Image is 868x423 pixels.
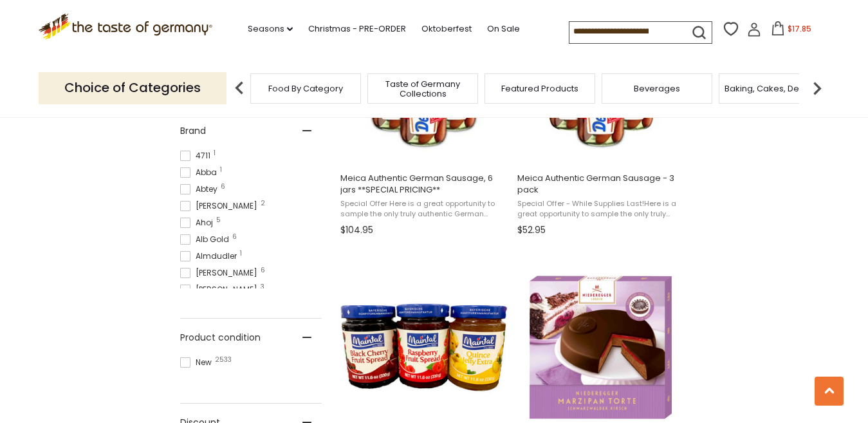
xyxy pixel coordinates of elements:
span: Special Offer - While Supplies Last!Here is a great opportunity to sample the only truly authenti... [517,199,684,219]
span: Abba [180,167,221,178]
span: Meica Authentic German Sausage - 3 pack [517,173,684,196]
span: $52.95 [517,223,546,237]
span: $104.95 [340,223,373,237]
button: $17.85 [764,21,818,41]
span: New [180,357,216,368]
span: 2533 [215,357,232,363]
a: Featured Products [501,84,578,93]
a: Seasons [248,22,293,36]
span: [PERSON_NAME] [180,200,261,212]
a: Taste of Germany Collections [371,79,474,99]
a: On Sale [487,22,520,36]
span: Brand [180,124,206,138]
a: Oktoberfest [421,22,472,36]
span: [PERSON_NAME] [180,267,261,279]
a: Food By Category [268,84,343,93]
span: 1 [220,167,222,173]
span: 4711 [180,150,214,162]
span: $17.85 [788,23,811,34]
span: 5 [216,217,221,223]
span: Special Offer Here is a great opportunity to sample the only truly authentic German sausage avail... [340,199,507,219]
span: 1 [240,250,242,257]
p: Choice of Categories [39,72,226,104]
img: next arrow [804,75,830,101]
span: 1 [214,150,216,156]
a: Christmas - PRE-ORDER [308,22,406,36]
span: 2 [261,200,265,207]
span: 6 [232,234,237,240]
img: previous arrow [226,75,252,101]
span: Meica Authentic German Sausage, 6 jars **SPECIAL PRICING** [340,173,507,196]
a: Baking, Cakes, Desserts [725,84,824,93]
span: Abtey [180,183,221,195]
span: Product condition [180,331,261,344]
span: 6 [221,183,225,190]
span: 3 [261,284,264,290]
span: Almdudler [180,250,241,262]
a: Beverages [634,84,680,93]
span: Ahoj [180,217,217,229]
span: Alb Gold [180,234,233,245]
span: 6 [261,267,265,274]
span: [PERSON_NAME] [180,284,261,296]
